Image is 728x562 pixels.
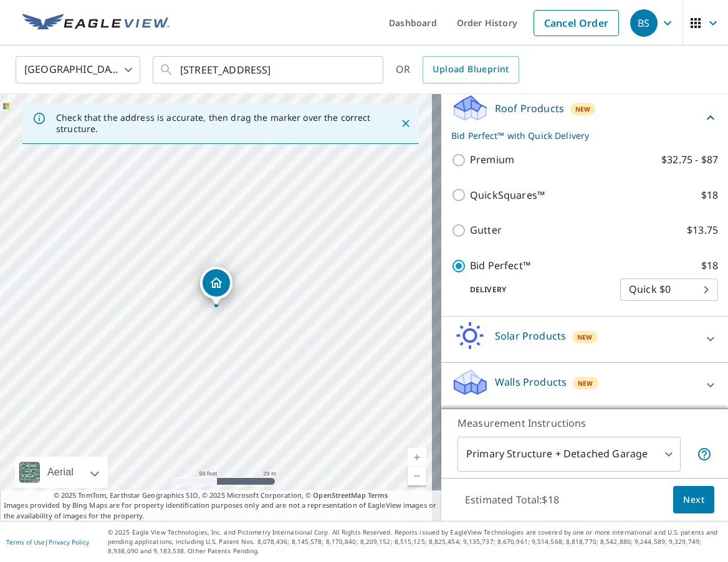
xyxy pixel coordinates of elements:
[49,538,89,546] a: Privacy Policy
[534,10,619,36] a: Cancel Order
[470,258,530,274] p: Bid Perfect™
[433,62,509,77] span: Upload Blueprint
[451,93,718,142] div: Roof ProductsNewBid Perfect™ with Quick Delivery
[44,457,77,488] div: Aerial
[701,258,718,274] p: $18
[470,188,545,203] p: QuickSquares™
[6,538,45,546] a: Terms of Use
[6,538,89,546] p: |
[697,447,712,462] span: Your report will include the primary structure and a detached garage if one exists.
[455,486,569,513] p: Estimated Total: $18
[398,115,414,131] button: Close
[577,332,593,342] span: New
[457,437,681,472] div: Primary Structure + Detached Garage
[451,368,718,403] div: Walls ProductsNew
[470,222,502,238] p: Gutter
[495,374,567,389] p: Walls Products
[578,378,593,388] span: New
[687,222,718,238] p: $13.75
[451,284,620,295] p: Delivery
[368,490,388,500] a: Terms
[495,101,564,116] p: Roof Products
[457,416,712,431] p: Measurement Instructions
[423,56,519,83] a: Upload Blueprint
[661,152,718,168] p: $32.75 - $87
[108,528,722,556] p: © 2025 Eagle View Technologies, Inc. and Pictometry International Corp. All Rights Reserved. Repo...
[575,104,591,114] span: New
[56,112,378,135] p: Check that the address is accurate, then drag the marker over the correct structure.
[630,9,658,37] div: BS
[620,272,718,307] div: Quick $0
[408,467,426,485] a: Current Level 19, Zoom Out
[313,490,365,500] a: OpenStreetMap
[200,267,232,305] div: Dropped pin, building 1, Residential property, 4825 19th St SE Rochester, MN 55904
[22,14,170,32] img: EV Logo
[673,486,714,514] button: Next
[16,52,140,87] div: [GEOGRAPHIC_DATA]
[683,492,704,508] span: Next
[180,52,358,87] input: Search by address or latitude-longitude
[495,328,566,343] p: Solar Products
[701,188,718,203] p: $18
[396,56,519,83] div: OR
[408,448,426,467] a: Current Level 19, Zoom In
[451,129,703,142] p: Bid Perfect™ with Quick Delivery
[54,490,388,501] span: © 2025 TomTom, Earthstar Geographics SIO, © 2025 Microsoft Corporation, ©
[470,152,514,168] p: Premium
[451,321,718,357] div: Solar ProductsNew
[15,457,108,488] div: Aerial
